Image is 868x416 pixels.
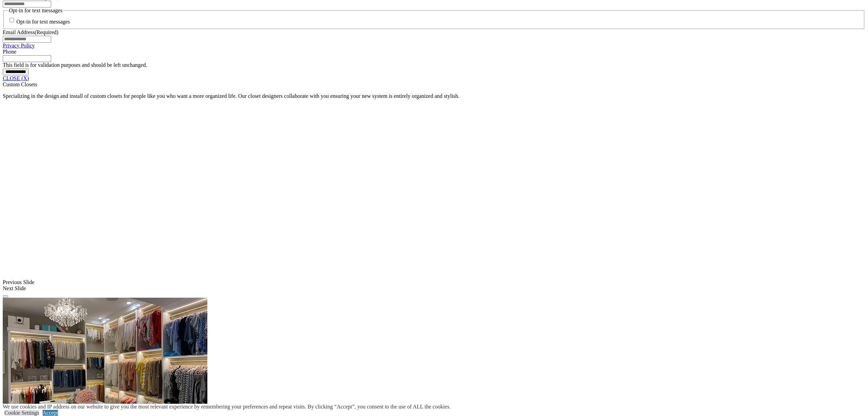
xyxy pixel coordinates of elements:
div: Previous Slide [3,279,865,285]
label: Phone [3,49,16,55]
a: CLOSE (X) [3,75,29,81]
a: Cookie Settings [4,410,39,416]
span: (Required) [35,29,58,35]
a: Privacy Policy [3,43,35,48]
div: We use cookies and IP address on our website to give you the most relevant experience by remember... [3,404,451,410]
p: Specializing in the design and install of custom closets for people like you who want a more orga... [3,93,865,99]
button: Click here to pause slide show [3,295,8,297]
legend: Opt-in for text messages [8,8,63,14]
div: This field is for validation purposes and should be left unchanged. [3,62,865,68]
div: Next Slide [3,285,865,292]
span: Custom Closets [3,81,37,87]
a: Accept [43,410,58,416]
label: Opt-in for text messages [16,19,70,25]
label: Email Address [3,29,58,35]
